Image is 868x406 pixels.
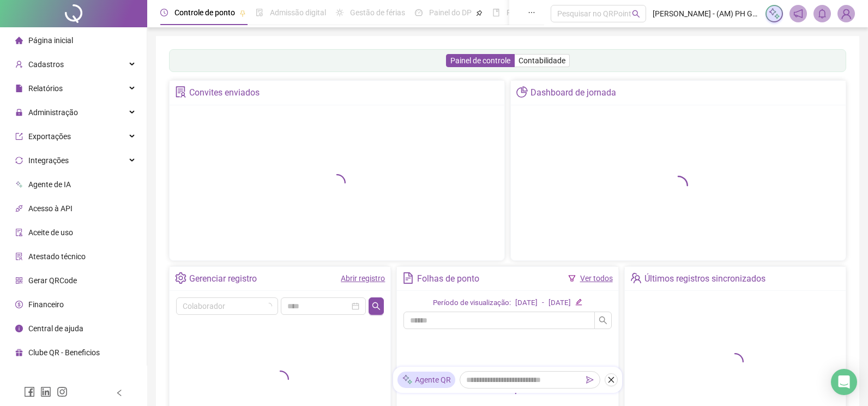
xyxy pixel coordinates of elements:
[15,253,23,260] span: solution
[429,8,472,17] span: Painel do DP
[28,84,63,93] span: Relatórios
[272,371,289,388] span: loading
[838,5,854,22] img: 93479
[433,297,511,309] div: Período de visualização:
[599,316,607,325] span: search
[28,36,73,45] span: Página inicial
[270,8,326,17] span: Admissão digital
[507,8,576,17] span: Folha de pagamento
[726,353,744,371] span: loading
[15,325,23,332] span: info-circle
[15,109,23,116] span: lock
[580,274,613,283] a: Ver todos
[831,369,857,395] div: Open Intercom Messenger
[28,276,77,285] span: Gerar QRCode
[415,9,423,16] span: dashboard
[256,9,263,16] span: file-done
[586,376,594,384] span: send
[531,83,616,102] div: Dashboard de jornada
[28,228,73,237] span: Aceite de uso
[175,86,186,98] span: solution
[15,85,23,92] span: file
[450,56,510,65] span: Painel de controle
[28,108,78,117] span: Administração
[476,10,483,16] span: pushpin
[653,8,759,20] span: [PERSON_NAME] - (AM) PH GESTAO E CONSULTORIA S A
[28,132,71,141] span: Exportações
[336,9,343,16] span: sun
[189,270,257,288] div: Gerenciar registro
[328,174,346,192] span: loading
[607,376,615,384] span: close
[116,389,123,397] span: left
[817,9,827,19] span: bell
[175,272,186,284] span: setting
[160,9,168,16] span: clock-circle
[668,176,688,195] span: loading
[28,156,69,165] span: Integrações
[28,252,86,261] span: Atestado técnico
[174,8,235,17] span: Controle de ponto
[516,86,528,98] span: pie-chart
[266,303,272,309] span: loading
[350,8,405,17] span: Gestão de férias
[189,83,260,102] div: Convites enviados
[519,56,565,65] span: Contabilidade
[548,297,571,309] div: [DATE]
[15,133,23,140] span: export
[15,205,23,212] span: api
[40,386,51,397] span: linkedin
[499,385,516,402] span: loading
[15,157,23,164] span: sync
[28,180,71,189] span: Agente de IA
[15,277,23,284] span: qrcode
[402,374,413,386] img: sparkle-icon.fc2bf0ac1784a2077858766a79e2daf3.svg
[632,10,640,18] span: search
[28,60,64,69] span: Cadastros
[28,300,64,309] span: Financeiro
[768,8,780,20] img: sparkle-icon.fc2bf0ac1784a2077858766a79e2daf3.svg
[492,9,500,16] span: book
[542,297,544,309] div: -
[793,9,803,19] span: notification
[372,302,381,311] span: search
[28,348,100,357] span: Clube QR - Beneficios
[15,37,23,44] span: home
[341,274,385,283] a: Abrir registro
[417,270,479,288] div: Folhas de ponto
[57,386,68,397] span: instagram
[15,301,23,308] span: dollar
[568,274,576,282] span: filter
[528,9,535,16] span: ellipsis
[15,229,23,236] span: audit
[515,297,538,309] div: [DATE]
[239,10,246,16] span: pushpin
[630,272,642,284] span: team
[15,61,23,68] span: user-add
[28,324,83,333] span: Central de ajuda
[28,204,73,213] span: Acesso à API
[575,298,582,306] span: edit
[397,372,455,388] div: Agente QR
[644,270,765,288] div: Últimos registros sincronizados
[15,349,23,356] span: gift
[24,386,35,397] span: facebook
[402,272,414,284] span: file-text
